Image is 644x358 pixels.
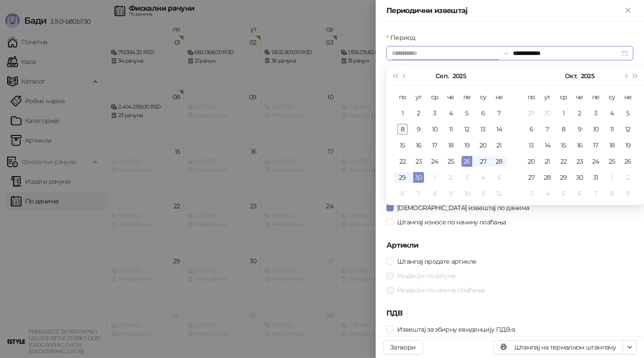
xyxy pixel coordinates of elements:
[443,185,459,202] td: 2025-10-09
[493,340,623,354] button: Штампај на термалном штампачу
[555,137,572,153] td: 2025-10-15
[539,185,555,202] td: 2025-11-04
[606,124,617,135] div: 11
[590,172,601,183] div: 31
[397,188,408,199] div: 6
[386,308,633,319] h5: ПДВ
[397,108,408,118] div: 1
[526,124,537,135] div: 6
[491,105,507,121] td: 2025-09-07
[539,169,555,185] td: 2025-10-28
[459,89,475,105] th: пе
[523,137,539,153] td: 2025-10-13
[475,105,491,121] td: 2025-09-06
[453,67,466,85] button: Изабери годину
[542,172,553,183] div: 28
[542,156,553,167] div: 21
[574,188,585,199] div: 6
[475,89,491,105] th: су
[383,340,423,354] button: Затвори
[411,89,427,105] th: ут
[539,153,555,169] td: 2025-10-21
[588,185,604,202] td: 2025-11-07
[604,153,620,169] td: 2025-10-25
[397,140,408,151] div: 15
[462,188,472,199] div: 10
[574,108,585,118] div: 2
[411,169,427,185] td: 2025-09-30
[390,67,400,85] button: Претходна година (Control + left)
[459,121,475,137] td: 2025-09-12
[427,89,443,105] th: ср
[411,185,427,202] td: 2025-10-07
[475,185,491,202] td: 2025-10-11
[558,172,569,183] div: 29
[606,156,617,167] div: 25
[491,169,507,185] td: 2025-10-05
[620,105,636,121] td: 2025-10-05
[443,89,459,105] th: че
[459,105,475,121] td: 2025-09-05
[542,188,553,199] div: 4
[462,124,472,135] div: 12
[478,172,488,183] div: 4
[411,153,427,169] td: 2025-09-23
[631,67,640,85] button: Следећа година (Control + right)
[429,108,440,118] div: 3
[427,185,443,202] td: 2025-10-08
[429,156,440,167] div: 24
[588,153,604,169] td: 2025-10-24
[443,137,459,153] td: 2025-09-18
[555,185,572,202] td: 2025-11-05
[443,121,459,137] td: 2025-09-11
[413,156,424,167] div: 23
[494,156,504,167] div: 28
[604,89,620,105] th: су
[620,121,636,137] td: 2025-10-12
[539,137,555,153] td: 2025-10-14
[411,121,427,137] td: 2025-09-09
[555,121,572,137] td: 2025-10-08
[475,169,491,185] td: 2025-10-04
[445,156,456,167] div: 25
[558,156,569,167] div: 22
[623,172,633,183] div: 2
[523,105,539,121] td: 2025-09-29
[555,169,572,185] td: 2025-10-29
[574,156,585,167] div: 23
[555,153,572,169] td: 2025-10-22
[413,140,424,151] div: 16
[588,137,604,153] td: 2025-10-17
[443,105,459,121] td: 2025-09-04
[526,156,537,167] div: 20
[459,169,475,185] td: 2025-10-03
[574,140,585,151] div: 16
[394,217,510,227] span: Штампај износе по начину плаћања
[443,169,459,185] td: 2025-10-02
[526,108,537,118] div: 29
[427,169,443,185] td: 2025-10-01
[620,89,636,105] th: не
[478,140,488,151] div: 20
[411,105,427,121] td: 2025-09-02
[443,153,459,169] td: 2025-09-25
[394,271,459,281] span: Раздвоји по датуму
[523,89,539,105] th: по
[478,156,488,167] div: 27
[413,188,424,199] div: 7
[491,185,507,202] td: 2025-10-12
[604,121,620,137] td: 2025-10-11
[394,169,411,185] td: 2025-09-29
[606,140,617,151] div: 18
[590,188,601,199] div: 7
[620,137,636,153] td: 2025-10-19
[491,153,507,169] td: 2025-09-28
[606,108,617,118] div: 4
[523,153,539,169] td: 2025-10-20
[539,121,555,137] td: 2025-10-07
[526,140,537,151] div: 13
[604,137,620,153] td: 2025-10-18
[386,240,633,251] h5: Артикли
[620,169,636,185] td: 2025-11-02
[459,185,475,202] td: 2025-10-10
